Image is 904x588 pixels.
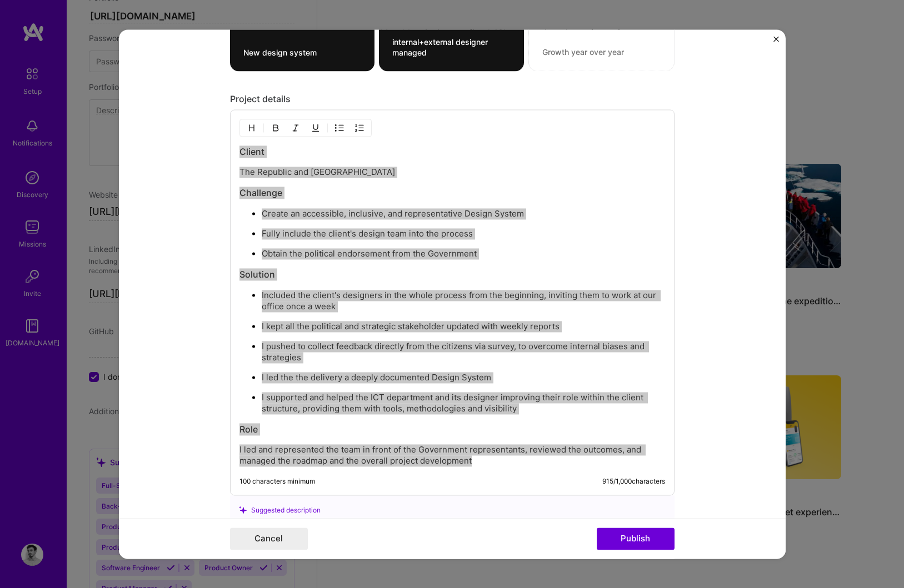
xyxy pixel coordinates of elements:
textarea: New design system [243,47,362,58]
button: Cancel [230,527,308,550]
img: Heading [247,123,256,132]
div: Project details [230,93,675,105]
p: I led and represented the team in front of the Government representants, reviewed the outcomes, a... [239,444,665,466]
img: Underline [311,123,320,132]
p: I led the the delivery a deeply documented Design System [262,372,665,383]
div: Suggested description [239,504,666,516]
p: Create an accessible, inclusive, and representative Design System [262,208,665,219]
img: Bold [271,123,280,132]
img: Italic [291,123,300,132]
p: I kept all the political and strategic stakeholder updated with weekly reports [262,321,665,332]
img: OL [355,123,364,132]
p: The Republic and [GEOGRAPHIC_DATA] [239,167,665,178]
div: 100 characters minimum [239,477,315,486]
img: Divider [327,121,328,134]
textarea: internal+external designer managed [392,37,511,58]
h3: Role [239,423,665,435]
button: Close [773,36,779,48]
button: Publish [597,527,675,550]
div: 915 / 1,000 characters [602,477,665,486]
h3: Challenge [239,187,665,199]
i: icon SuggestedTeams [239,506,247,514]
h3: Client [239,145,665,158]
img: Divider [263,121,264,134]
p: Fully include the client's design team into the process [262,228,665,239]
img: UL [335,123,344,132]
p: Obtain the political endorsement from the Government [262,248,665,259]
p: I pushed to collect feedback directly from the citizens via survey, to overcome internal biases a... [262,341,665,363]
h3: Solution [239,268,665,280]
p: I supported and helped the ICT department and its designer improving their role within the client... [262,392,665,414]
p: Included the client's designers in the whole process from the beginning, inviting them to work at... [262,290,665,312]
